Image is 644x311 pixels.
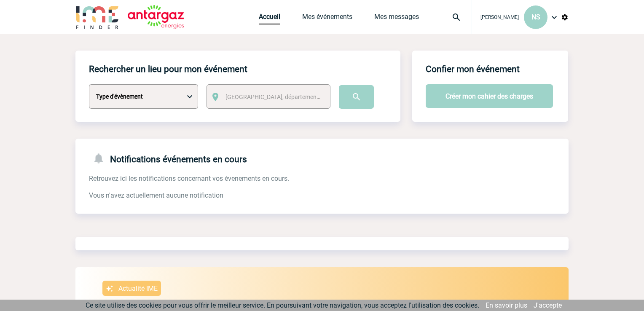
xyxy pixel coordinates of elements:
a: Mes événements [302,13,352,24]
h4: Confier mon événement [426,64,520,74]
p: Actualité IME [118,284,158,292]
a: Accueil [259,13,280,24]
span: Vous n'avez actuellement aucune notification [89,191,223,199]
h4: Rechercher un lieu pour mon événement [89,64,247,74]
span: Ce site utilise des cookies pour vous offrir le meilleur service. En poursuivant votre navigation... [86,301,479,309]
button: Créer mon cahier des charges [426,84,553,108]
h4: Notifications événements en cours [89,152,247,164]
a: J'accepte [534,301,562,309]
input: Submit [339,85,374,109]
a: Mes messages [374,13,419,24]
span: Retrouvez ici les notifications concernant vos évenements en cours. [89,174,289,182]
img: IME-Finder [75,5,119,29]
img: notifications-24-px-g.png [92,152,110,164]
a: En savoir plus [486,301,527,309]
span: NS [531,13,540,21]
span: [PERSON_NAME] [480,14,519,20]
span: [GEOGRAPHIC_DATA], département, région... [225,94,343,100]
